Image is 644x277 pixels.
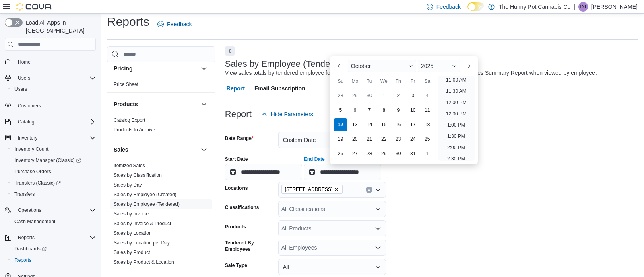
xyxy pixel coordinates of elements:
div: Tu [363,75,376,88]
button: Inventory [14,133,41,143]
div: day-16 [392,118,405,131]
a: Customers [14,101,44,111]
label: Locations [225,185,248,191]
h3: Report [225,109,252,119]
div: Dave Johnston [578,2,588,12]
span: Sales by Product & Location [114,259,174,265]
span: Hide Parameters [271,110,313,118]
a: Sales by Product [114,250,150,255]
span: Dashboards [11,244,96,254]
span: Cash Management [14,218,55,225]
div: Fr [407,75,419,88]
span: Purchase Orders [14,168,51,175]
span: Report [227,80,245,96]
span: Operations [18,207,41,213]
div: day-3 [407,89,419,102]
span: Feedback [167,20,192,28]
button: Products [114,100,198,108]
li: 2:00 PM [444,143,469,152]
div: day-6 [349,104,361,117]
button: Operations [14,205,45,215]
span: Reports [11,255,96,265]
span: Reports [18,234,35,241]
a: Sales by Product & Location [114,259,174,265]
button: Users [14,73,33,83]
span: Feedback [436,3,461,11]
ul: Time [438,76,475,161]
button: Reports [8,254,99,266]
a: Sales by Classification [114,172,162,178]
button: Next month [462,60,475,72]
span: Products to Archive [114,127,155,133]
div: day-29 [349,89,361,102]
span: Home [14,56,96,66]
button: Catalog [2,116,99,127]
div: day-2 [392,89,405,102]
a: Dashboards [11,244,50,254]
span: Itemized Sales [114,162,145,169]
h1: Reports [107,14,149,30]
button: Sales [199,145,209,154]
div: day-18 [421,118,434,131]
span: Home [18,59,31,65]
button: Inventory [2,132,99,144]
input: Press the down key to open a popover containing a calendar. [225,164,302,180]
li: 11:30 AM [443,86,470,96]
a: Purchase Orders [11,167,54,176]
div: day-11 [421,104,434,117]
span: Sales by Employee (Tendered) [114,201,180,207]
span: 2025 [421,63,433,69]
span: Inventory Manager (Classic) [11,156,96,165]
button: Previous Month [333,60,346,72]
div: Su [334,75,347,88]
a: Cash Management [11,217,58,226]
div: day-20 [349,133,361,146]
a: Sales by Invoice & Product [114,221,171,226]
a: Sales by Product & Location per Day [114,269,192,275]
div: Pricing [107,80,215,92]
div: day-28 [334,89,347,102]
span: Inventory [18,135,37,141]
span: Sales by Day [114,182,142,188]
span: Users [11,84,96,94]
a: Feedback [154,16,195,32]
span: Catalog Export [114,117,145,123]
li: 12:30 PM [443,109,470,119]
a: Sales by Invoice [114,211,149,217]
button: Operations [2,205,99,216]
div: Button. Open the month selector. October is currently selected. [348,60,416,72]
div: Mo [349,75,361,88]
span: Users [14,73,96,83]
p: The Hunny Pot Cannabis Co [499,2,570,12]
li: 1:00 PM [444,120,469,130]
span: Inventory Manager (Classic) [14,157,81,164]
button: Transfers [8,189,99,200]
button: Reports [2,232,99,243]
h3: Sales [114,146,128,154]
div: Th [392,75,405,88]
div: day-13 [349,118,361,131]
div: day-4 [421,89,434,102]
span: Inventory Count [14,146,49,152]
span: Price Sheet [114,81,138,88]
input: Press the down key to enter a popover containing a calendar. Press the escape key to close the po... [304,164,381,180]
div: We [378,75,390,88]
div: day-22 [378,133,390,146]
span: Inventory [14,133,96,143]
span: Users [14,86,27,92]
div: day-15 [378,118,390,131]
div: day-25 [421,133,434,146]
img: Cova [16,3,52,11]
label: End Date [304,156,325,162]
div: day-24 [407,133,419,146]
button: Pricing [114,64,198,72]
a: Reports [11,255,35,265]
span: Cash Management [11,217,96,226]
span: [STREET_ADDRESS] [285,185,333,193]
span: Users [18,75,30,81]
div: View sales totals by tendered employee for a specified date range. This report is equivalent to t... [225,69,597,77]
span: Catalog [14,117,96,127]
div: day-7 [363,104,376,117]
